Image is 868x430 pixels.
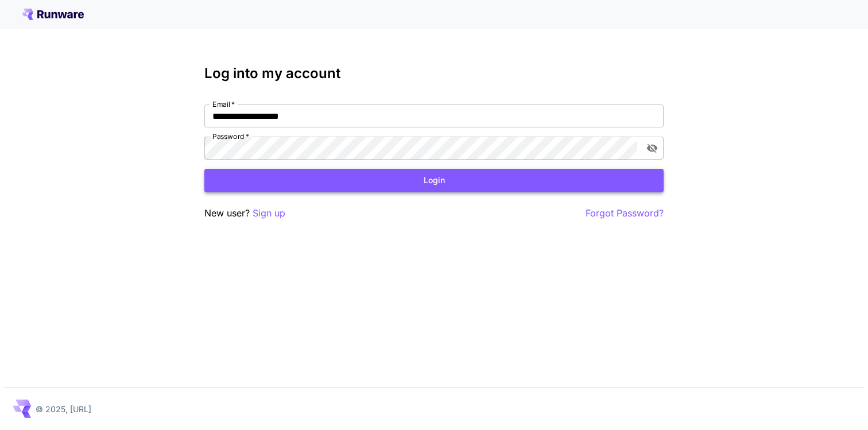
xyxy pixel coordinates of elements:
[212,99,235,109] label: Email
[204,169,664,192] button: Login
[204,65,664,82] h3: Log into my account
[642,138,662,158] button: toggle password visibility
[212,131,249,141] label: Password
[36,403,91,415] p: © 2025, [URL]
[204,206,285,220] p: New user?
[586,206,664,220] button: Forgot Password?
[253,206,285,220] button: Sign up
